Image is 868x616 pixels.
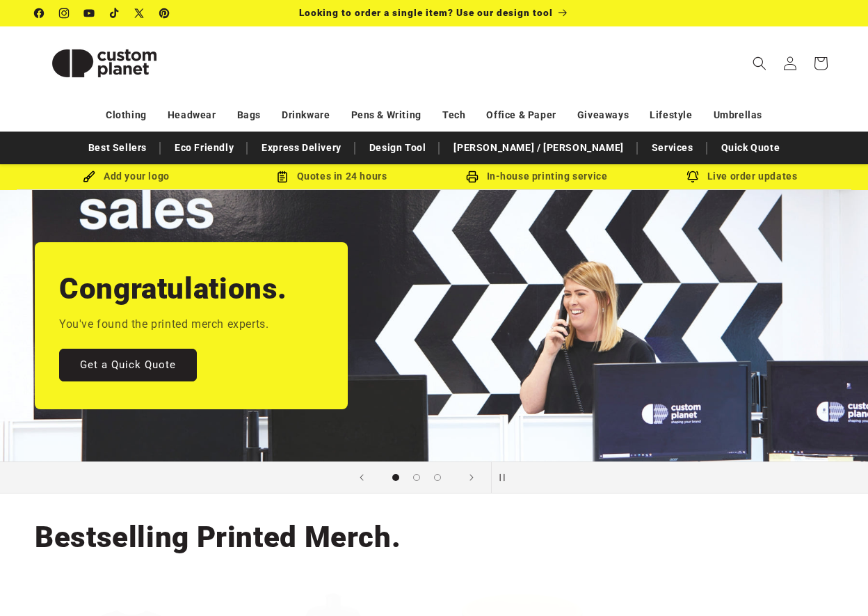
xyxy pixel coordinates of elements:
[276,171,289,183] img: Order Updates Icon
[229,168,434,185] div: Quotes in 24 hours
[59,315,268,335] p: You've found the printed merch experts.
[168,136,241,160] a: Eco Friendly
[24,168,229,185] div: Add your logo
[486,103,556,127] a: Office & Paper
[442,103,465,127] a: Tech
[299,7,553,18] span: Looking to order a single item? Use our design tool
[35,519,401,556] h2: Bestselling Printed Merch.
[650,103,692,127] a: Lifestyle
[798,549,868,616] iframe: Chat Widget
[351,103,421,127] a: Pens & Writing
[346,462,377,493] button: Previous slide
[385,467,406,488] button: Load slide 1 of 3
[255,136,348,160] a: Express Delivery
[59,270,287,308] h2: Congratulations.
[456,462,487,493] button: Next slide
[81,136,154,160] a: Best Sellers
[35,32,174,95] img: Custom Planet
[466,171,479,183] img: In-house printing
[447,136,630,160] a: [PERSON_NAME] / [PERSON_NAME]
[714,136,787,160] a: Quick Quote
[427,467,448,488] button: Load slide 3 of 3
[59,348,197,381] a: Get a Quick Quote
[714,103,762,127] a: Umbrellas
[491,462,522,493] button: Pause slideshow
[282,103,330,127] a: Drinkware
[686,171,699,183] img: Order updates
[168,103,216,127] a: Headwear
[639,168,844,185] div: Live order updates
[645,136,700,160] a: Services
[30,26,179,100] a: Custom Planet
[434,168,639,185] div: In-house printing service
[83,171,95,183] img: Brush Icon
[577,103,629,127] a: Giveaways
[406,467,427,488] button: Load slide 2 of 3
[106,103,147,127] a: Clothing
[237,103,261,127] a: Bags
[362,136,433,160] a: Design Tool
[744,48,775,79] summary: Search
